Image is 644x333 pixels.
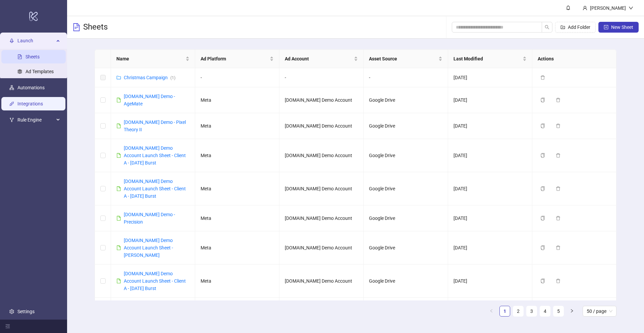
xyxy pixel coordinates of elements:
[560,25,565,30] span: folder-add
[570,309,574,313] span: right
[195,113,279,139] td: Meta
[540,216,545,221] span: copy
[124,94,175,106] a: [DOMAIN_NAME] Demo - AgeMate
[170,76,175,80] span: ( 1 )
[448,172,532,205] td: [DATE]
[566,5,571,10] span: bell
[195,265,279,298] td: Meta
[195,231,279,265] td: Meta
[448,87,532,113] td: [DATE]
[513,306,524,317] li: 2
[448,205,532,231] td: [DATE]
[364,172,448,205] td: Google Drive
[553,306,564,317] li: 5
[364,139,448,172] td: Google Drive
[568,25,590,30] span: Add Folder
[116,186,121,191] span: file
[195,172,279,205] td: Meta
[453,55,521,62] span: Last Modified
[124,120,186,132] a: [DOMAIN_NAME] Demo - Pixel Theory II
[124,271,186,291] a: [DOMAIN_NAME] Demo Account Launch Sheet - Client A - [DATE] Burst
[116,216,121,221] span: file
[556,98,560,102] span: delete
[111,50,195,68] th: Name
[285,55,353,62] span: Ad Account
[116,245,121,250] span: file
[195,68,279,87] td: -
[279,113,364,139] td: [DOMAIN_NAME] Demo Account
[555,22,596,33] button: Add Folder
[583,306,616,317] div: Page Size
[540,75,545,80] span: delete
[598,22,639,33] button: New Sheet
[364,113,448,139] td: Google Drive
[195,139,279,172] td: Meta
[540,245,545,250] span: copy
[195,87,279,113] td: Meta
[195,298,279,331] td: Meta
[195,205,279,231] td: Meta
[116,98,121,102] span: file
[556,245,560,250] span: delete
[17,101,43,106] a: Integrations
[556,153,560,158] span: delete
[364,231,448,265] td: Google Drive
[279,298,364,331] td: [DOMAIN_NAME] Demo Account
[540,279,545,283] span: copy
[364,298,448,331] td: Google Drive
[545,25,549,30] span: search
[72,23,80,31] span: file-text
[556,186,560,191] span: delete
[513,306,523,316] a: 2
[486,306,497,317] li: Previous Page
[540,306,550,316] a: 4
[279,68,364,87] td: -
[364,205,448,231] td: Google Drive
[116,55,184,62] span: Name
[195,50,279,68] th: Ad Platform
[83,22,108,33] h3: Sheets
[448,265,532,298] td: [DATE]
[486,306,497,317] button: left
[17,34,54,47] span: Launch
[279,87,364,113] td: [DOMAIN_NAME] Demo Account
[553,306,563,316] a: 5
[116,124,121,128] span: file
[124,145,186,165] a: [DOMAIN_NAME] Demo Account Launch Sheet - Client A - [DATE] Burst
[116,153,121,158] span: file
[124,75,175,80] a: Christmas Campaign(1)
[279,139,364,172] td: [DOMAIN_NAME] Demo Account
[556,216,560,221] span: delete
[17,309,35,314] a: Settings
[124,238,173,258] a: [DOMAIN_NAME] Demo Account Launch Sheet - [PERSON_NAME]
[279,265,364,298] td: [DOMAIN_NAME] Demo Account
[500,306,510,316] a: 1
[448,68,532,87] td: [DATE]
[629,6,633,10] span: down
[25,54,40,59] a: Sheets
[279,172,364,205] td: [DOMAIN_NAME] Demo Account
[364,265,448,298] td: Google Drive
[25,69,54,74] a: Ad Templates
[527,306,537,316] a: 3
[279,50,364,68] th: Ad Account
[17,85,45,90] a: Automations
[448,298,532,331] td: [DATE]
[540,186,545,191] span: copy
[124,179,186,199] a: [DOMAIN_NAME] Demo Account Launch Sheet - Client A - [DATE] Burst
[124,212,175,225] a: [DOMAIN_NAME] Demo - Precision
[448,139,532,172] td: [DATE]
[556,279,560,283] span: delete
[116,75,121,80] span: folder
[611,25,633,30] span: New Sheet
[540,98,545,102] span: copy
[489,309,493,313] span: left
[448,50,532,68] th: Last Modified
[279,205,364,231] td: [DOMAIN_NAME] Demo Account
[567,306,577,317] button: right
[532,50,616,68] th: Actions
[540,153,545,158] span: copy
[279,231,364,265] td: [DOMAIN_NAME] Demo Account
